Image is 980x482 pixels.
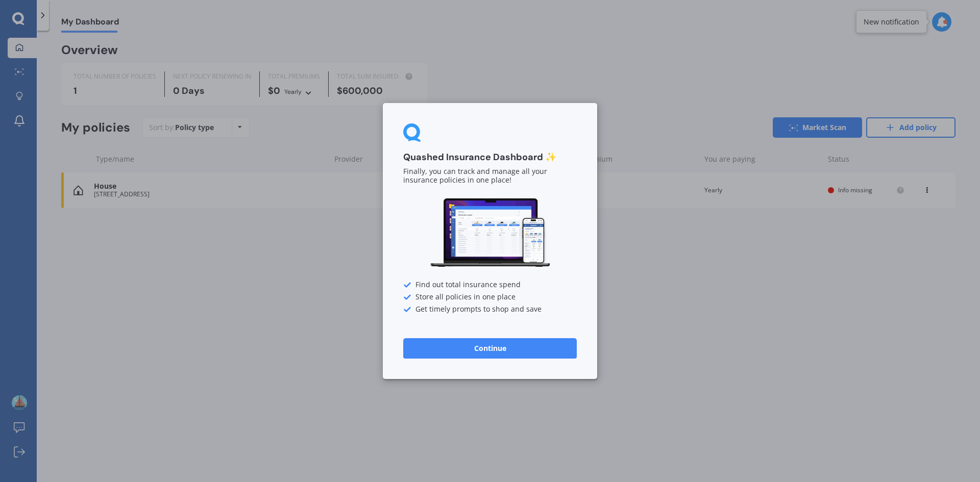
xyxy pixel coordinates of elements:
[429,197,551,269] img: Dashboard
[403,306,577,314] div: Get timely prompts to shop and save
[403,151,577,163] h3: Quashed Insurance Dashboard ✨
[403,281,577,289] div: Find out total insurance spend
[403,168,577,185] p: Finally, you can track and manage all your insurance policies in one place!
[403,338,577,359] button: Continue
[403,293,577,301] div: Store all policies in one place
